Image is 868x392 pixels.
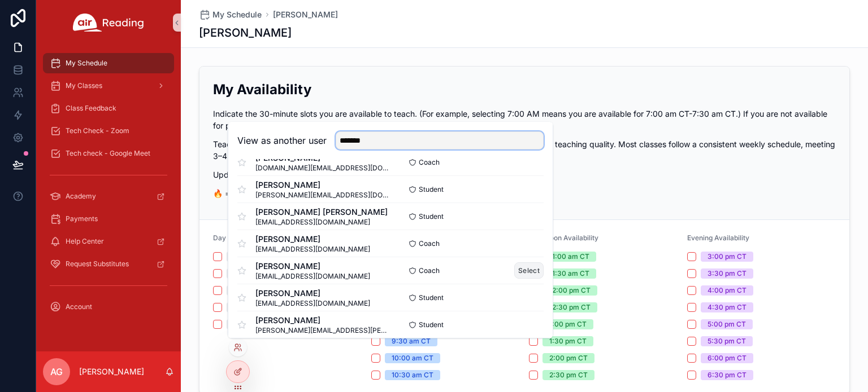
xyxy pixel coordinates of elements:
[419,184,444,193] span: Student
[529,234,598,242] span: Afternoon Availability
[43,53,174,73] a: My Schedule
[79,366,144,377] p: [PERSON_NAME]
[549,268,589,279] div: 11:30 am CT
[708,285,747,296] div: 4:00 pm CT
[36,45,181,332] div: scrollable content
[73,14,144,32] img: App logo
[50,365,63,378] span: AG
[514,262,544,279] button: Select
[255,287,370,298] span: [PERSON_NAME]
[199,25,292,41] h1: [PERSON_NAME]
[708,302,747,312] div: 4:30 pm CT
[43,231,174,252] a: Help Center
[392,353,433,363] div: 10:00 am CT
[687,234,749,242] span: Evening Availability
[66,81,102,90] span: My Classes
[708,370,747,380] div: 6:30 pm CT
[255,298,370,307] span: [EMAIL_ADDRESS][DOMAIN_NAME]
[549,302,591,312] div: 12:30 pm CT
[212,9,262,20] span: My Schedule
[273,9,338,20] a: [PERSON_NAME]
[213,169,836,180] p: Updating your availability will not affect any classes you have already been scheduled for.
[66,259,129,268] span: Request Substitutes
[708,319,746,329] div: 5:00 pm CT
[66,149,150,158] span: Tech check - Google Meet
[43,254,174,274] a: Request Substitutes
[549,370,588,380] div: 2:30 pm CT
[43,76,174,96] a: My Classes
[419,266,440,275] span: Coach
[708,252,747,262] div: 3:00 pm CT
[255,179,390,190] span: [PERSON_NAME]
[549,353,588,363] div: 2:00 pm CT
[199,9,262,20] a: My Schedule
[213,187,836,199] p: 🔥 =
[419,293,444,302] span: Student
[549,319,587,329] div: 1:00 pm CT
[66,104,116,113] span: Class Feedback
[255,314,390,325] span: [PERSON_NAME]
[213,108,836,131] p: Indicate the 30-minute slots you are available to teach. (For example, selecting 7:00 AM means yo...
[213,80,836,99] h2: My Availability
[66,59,107,68] span: My Schedule
[549,336,587,346] div: 1:30 pm CT
[419,320,444,329] span: Student
[255,190,390,199] span: [PERSON_NAME][EMAIL_ADDRESS][DOMAIN_NAME]
[549,285,591,296] div: 12:00 pm CT
[43,297,174,317] a: Account
[237,134,327,147] h2: View as another user
[419,212,444,221] span: Student
[66,302,92,311] span: Account
[708,353,747,363] div: 6:00 pm CT
[43,186,174,206] a: Academy
[419,157,440,166] span: Coach
[255,206,388,217] span: [PERSON_NAME] [PERSON_NAME]
[255,233,370,244] span: [PERSON_NAME]
[392,336,431,346] div: 9:30 am CT
[213,234,263,242] span: Day Availability
[255,217,388,226] span: [EMAIL_ADDRESS][DOMAIN_NAME]
[43,98,174,118] a: Class Feedback
[255,244,370,253] span: [EMAIL_ADDRESS][DOMAIN_NAME]
[708,336,746,346] div: 5:30 pm CT
[43,209,174,229] a: Payments
[66,214,98,223] span: Payments
[708,268,747,279] div: 3:30 pm CT
[392,370,433,380] div: 10:30 am CT
[43,121,174,141] a: Tech Check - Zoom
[255,163,390,172] span: [DOMAIN_NAME][EMAIL_ADDRESS][DOMAIN_NAME]
[255,271,370,280] span: [EMAIL_ADDRESS][DOMAIN_NAME]
[43,143,174,164] a: Tech check - Google Meet
[66,237,104,246] span: Help Center
[549,252,589,262] div: 11:00 am CT
[66,126,129,135] span: Tech Check - Zoom
[419,239,440,248] span: Coach
[213,138,836,162] p: Teachers are booked based on their attendance, longevity with Air Reading, availability and teach...
[66,192,96,201] span: Academy
[255,325,390,334] span: [PERSON_NAME][EMAIL_ADDRESS][PERSON_NAME][DOMAIN_NAME]
[255,260,370,271] span: [PERSON_NAME]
